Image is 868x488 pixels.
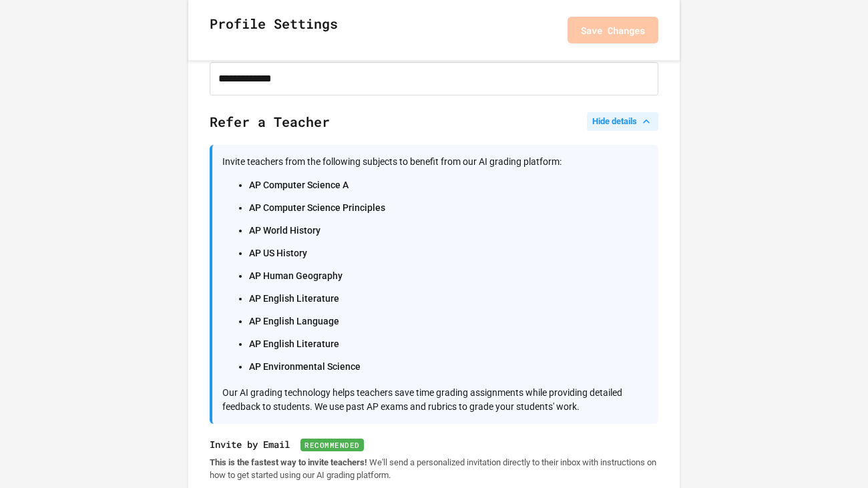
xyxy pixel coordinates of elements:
li: AP Computer Science A [249,176,648,194]
p: We'll send a personalized invitation directly to their inbox with instructions on how to get star... [210,457,658,481]
h2: Profile Settings [210,13,338,47]
li: AP English Literature [249,289,648,308]
li: AP Environmental Science [249,357,648,376]
li: AP Human Geography [249,266,648,285]
button: Hide details [587,112,658,131]
li: AP English Language [249,312,648,330]
button: Save Changes [568,17,658,43]
li: AP English Literature [249,334,648,353]
label: Invite by Email [210,437,658,451]
li: AP Computer Science Principles [249,198,648,217]
strong: This is the fastest way to invite teachers! [210,457,367,467]
li: AP US History [249,244,648,262]
p: Our AI grading technology helps teachers save time grading assignments while providing detailed f... [222,386,648,414]
p: Invite teachers from the following subjects to benefit from our AI grading platform: [222,155,648,169]
li: AP World History [249,221,648,240]
span: Recommended [300,439,364,451]
h2: Refer a Teacher [210,111,658,145]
